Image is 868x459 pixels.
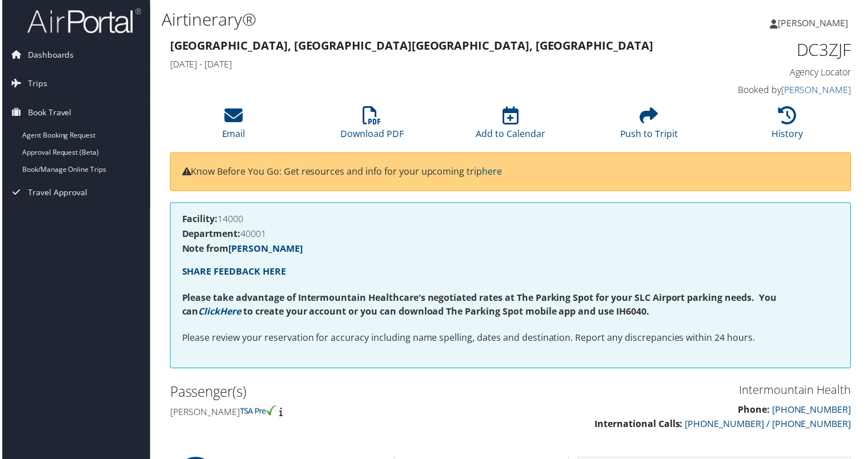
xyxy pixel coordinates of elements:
strong: to create your account or you can download The Parking Spot mobile app and use IH6040. [242,307,650,319]
strong: Please take advantage of Intermountain Healthcare's negotiated rates at The Parking Spot for your... [180,292,778,320]
span: Trips [26,70,45,98]
h2: Passenger(s) [168,384,502,403]
h4: 14000 [180,215,841,224]
a: Add to Calendar [476,113,545,140]
span: Book Travel [26,99,70,127]
h4: 40001 [180,230,841,239]
a: Push to Tripit [621,113,679,140]
h4: Booked by [694,84,853,96]
strong: International Calls: [595,419,684,432]
h4: Agency Locator [694,66,853,79]
h4: [PERSON_NAME] [168,407,502,420]
h3: Intermountain Health [519,384,853,400]
h1: DC3ZJF [694,38,853,62]
a: [PHONE_NUMBER] [773,405,853,417]
a: [PHONE_NUMBER] / [PHONE_NUMBER] [686,419,853,432]
h4: [DATE] - [DATE] [168,58,677,71]
a: [PERSON_NAME] [771,6,861,40]
a: Email [220,113,244,140]
img: airportal-logo.png [25,7,139,34]
span: Travel Approval [26,179,86,208]
p: Know Before You Go: Get resources and info for your upcoming trip [180,165,841,180]
strong: Note from [180,243,302,256]
a: Here [219,307,240,319]
a: History [773,113,805,140]
h1: Airtinerary® [160,7,628,31]
span: Dashboards [26,41,72,69]
strong: [GEOGRAPHIC_DATA], [GEOGRAPHIC_DATA] [GEOGRAPHIC_DATA], [GEOGRAPHIC_DATA] [168,38,654,53]
a: [PERSON_NAME] [782,84,853,96]
a: here [482,166,502,178]
span: [PERSON_NAME] [779,17,850,29]
strong: Department: [180,228,239,241]
a: Download PDF [340,113,403,140]
a: Click [197,307,219,319]
a: [PERSON_NAME] [227,243,302,256]
img: tsa-precheck.png [239,407,276,417]
a: SHARE FEEDBACK HERE [180,266,285,279]
p: Please review your reservation for accuracy including name spelling, dates and destination. Repor... [180,332,841,347]
strong: Facility: [180,214,216,226]
strong: Phone: [739,405,771,417]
